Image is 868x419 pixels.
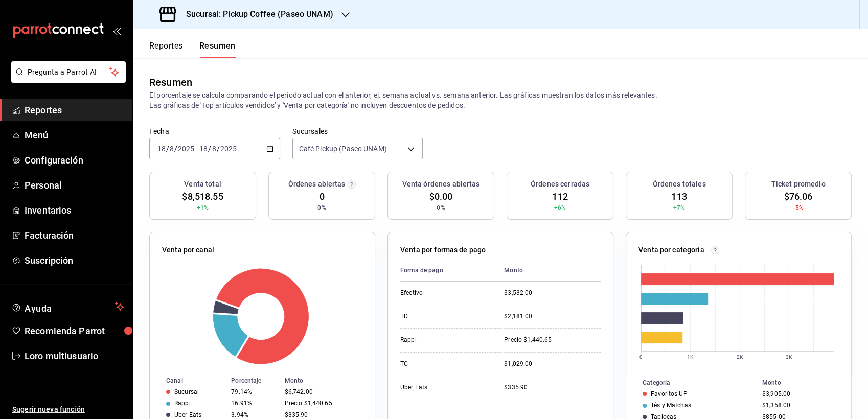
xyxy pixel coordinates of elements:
span: 0% [317,203,326,213]
button: Resumen [199,41,236,58]
h3: Sucursal: Pickup Coffee (Paseo UNAM) [178,8,333,20]
h3: Ticket promedio [771,179,826,190]
span: 113 [671,190,687,203]
font: Loro multiusuario [25,351,98,361]
div: Sucursal [174,388,199,395]
span: / [174,145,177,153]
div: $2,181.00 [504,312,601,321]
div: TD [400,312,488,321]
div: 16.91% [231,400,276,407]
p: El porcentaje se calcula comparando el período actual con el anterior, ej. semana actual vs. sema... [149,90,852,110]
th: Canal [150,375,227,386]
div: 79.14% [231,388,276,395]
span: 112 [552,190,567,203]
span: -5% [793,203,803,213]
span: 0% [437,203,445,213]
text: 2K [737,354,743,360]
p: Venta por formas de pago [400,245,486,255]
span: / [208,145,211,153]
div: Efectivo [400,289,488,297]
h3: Órdenes cerradas [531,179,589,190]
div: $3,532.00 [504,289,601,297]
font: Reportes [25,105,62,115]
th: Monto [496,260,601,282]
div: Uber Eats [174,411,201,418]
text: 1K [687,354,694,360]
span: +6% [554,203,566,213]
div: $3,905.00 [762,390,835,398]
span: $76.06 [784,190,813,203]
input: -- [157,145,166,153]
div: $1,358.00 [762,402,835,409]
font: Menú [25,130,49,141]
div: $335.90 [285,411,358,418]
span: +7% [673,203,685,213]
div: Precio $1,440.65 [285,400,358,407]
h3: Órdenes abiertas [288,179,345,190]
th: Categoría [626,377,758,388]
th: Forma de pago [400,260,496,282]
span: / [217,145,220,153]
div: Favoritos UP [651,390,688,398]
span: 0 [319,190,324,203]
span: - [196,145,198,153]
font: Suscripción [25,255,73,266]
div: Rappi [174,400,191,407]
font: Personal [25,180,62,191]
text: 3K [786,354,792,360]
p: Venta por canal [162,245,214,255]
text: 0 [639,354,643,360]
font: Configuración [25,155,83,166]
span: Pregunta a Parrot AI [28,67,110,78]
h3: Venta total [184,179,221,190]
font: Sugerir nueva función [12,405,85,413]
div: Uber Eats [400,383,488,392]
th: Monto [758,377,851,388]
input: ---- [220,145,237,153]
input: ---- [177,145,195,153]
input: -- [169,145,174,153]
font: Recomienda Parrot [25,325,105,336]
div: Resumen [149,75,192,90]
label: Fecha [149,128,280,135]
div: $1,029.00 [504,360,601,368]
input: -- [212,145,217,153]
span: +1% [197,203,209,213]
h3: Órdenes totales [653,179,706,190]
div: $335.90 [504,383,601,392]
th: Monto [281,375,375,386]
h3: Venta órdenes abiertas [402,179,480,190]
span: $0.00 [429,190,453,203]
font: Facturación [25,230,74,241]
button: open_drawer_menu [112,27,121,35]
a: Pregunta a Parrot AI [7,74,126,85]
span: / [166,145,169,153]
div: Rappi [400,336,488,344]
font: Reportes [149,41,183,51]
p: Venta por categoría [638,245,704,255]
span: Café Pickup (Paseo UNAM) [299,144,387,154]
div: 3.94% [231,411,276,418]
div: Pestañas de navegación [149,41,236,58]
div: Tés y Matchas [651,402,691,409]
div: TC [400,360,488,368]
button: Pregunta a Parrot AI [11,61,126,83]
label: Sucursales [292,128,423,135]
span: Ayuda [25,300,111,313]
div: Precio $1,440.65 [504,336,601,344]
font: Inventarios [25,205,71,216]
input: -- [199,145,208,153]
span: $8,518.55 [182,190,223,203]
div: $6,742.00 [285,388,358,395]
th: Porcentaje [227,375,280,386]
